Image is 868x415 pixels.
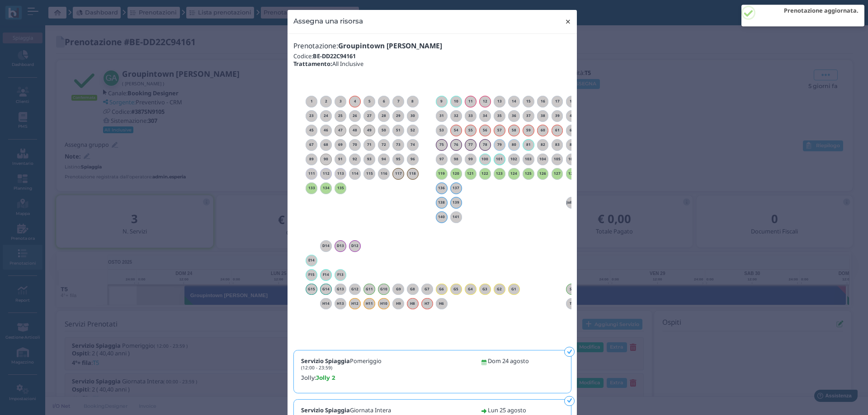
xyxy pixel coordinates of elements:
[378,128,390,132] h6: 50
[537,99,549,103] h6: 16
[523,143,534,147] h6: 81
[301,364,332,371] small: (12:00 - 23:59)
[306,114,317,118] h6: 23
[436,201,448,205] h6: 138
[407,128,419,132] h6: 52
[306,287,317,291] h6: G15
[316,374,335,381] b: Jolly 2
[378,143,390,147] h6: 72
[363,157,375,161] h6: 93
[363,302,375,306] h6: H11
[407,157,419,161] h6: 96
[436,172,448,176] h6: 119
[293,60,332,68] b: Trattamento:
[465,172,476,176] h6: 121
[479,287,491,291] h6: G3
[465,128,476,132] h6: 55
[320,143,332,147] h6: 68
[450,99,462,103] h6: 10
[450,128,462,132] h6: 54
[392,143,404,147] h6: 73
[320,157,332,161] h6: 90
[335,143,346,147] h6: 69
[320,302,332,306] h6: H14
[494,114,505,118] h6: 35
[508,99,520,103] h6: 14
[378,114,390,118] h6: 28
[479,128,491,132] h6: 56
[392,157,404,161] h6: 95
[552,128,563,132] h6: 61
[349,99,361,103] h6: 4
[552,114,563,118] h6: 39
[421,287,433,291] h6: G7
[392,114,404,118] h6: 29
[552,143,563,147] h6: 83
[349,244,361,248] h6: D12
[494,99,505,103] h6: 13
[565,16,571,28] span: ×
[320,244,332,248] h6: D14
[494,287,505,291] h6: G2
[306,128,317,132] h6: 45
[293,16,363,26] h4: Assegna una risorsa
[523,99,534,103] h6: 15
[306,143,317,147] h6: 67
[335,157,346,161] h6: 91
[293,61,571,67] h5: All Inclusive
[335,114,346,118] h6: 25
[479,99,491,103] h6: 12
[436,114,448,118] h6: 31
[335,302,346,306] h6: H13
[508,114,520,118] h6: 36
[552,157,563,161] h6: 105
[349,287,361,291] h6: G12
[392,172,404,176] h6: 117
[349,114,361,118] h6: 26
[27,7,60,14] span: Assistenza
[301,357,350,365] b: Servizio Spiaggia
[537,157,549,161] h6: 104
[450,143,462,147] h6: 76
[301,358,382,370] h5: Pomeriggio
[378,302,390,306] h6: H10
[407,172,419,176] h6: 118
[306,157,317,161] h6: 89
[436,287,448,291] h6: G6
[508,157,520,161] h6: 102
[407,99,419,103] h6: 8
[436,99,448,103] h6: 9
[523,128,534,132] h6: 59
[349,302,361,306] h6: H12
[378,287,390,291] h6: G10
[465,287,476,291] h6: G4
[450,114,462,118] h6: 32
[363,287,375,291] h6: G11
[450,157,462,161] h6: 98
[450,172,462,176] h6: 120
[407,302,419,306] h6: H8
[363,99,375,103] h6: 5
[465,143,476,147] h6: 77
[465,99,476,103] h6: 11
[436,128,448,132] h6: 53
[537,114,549,118] h6: 38
[552,172,563,176] h6: 127
[378,157,390,161] h6: 94
[421,302,433,306] h6: H7
[552,99,563,103] h6: 17
[392,302,404,306] h6: H9
[450,287,462,291] h6: G5
[320,273,332,277] h6: F14
[523,114,534,118] h6: 37
[407,114,419,118] h6: 30
[407,143,419,147] h6: 74
[338,41,442,51] b: Groupintown [PERSON_NAME]
[479,114,491,118] h6: 34
[313,52,356,60] b: BE-DD22C94161
[494,172,505,176] h6: 123
[306,273,317,277] h6: F15
[320,287,332,291] h6: G14
[392,287,404,291] h6: G9
[293,42,571,50] h4: Prenotazione:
